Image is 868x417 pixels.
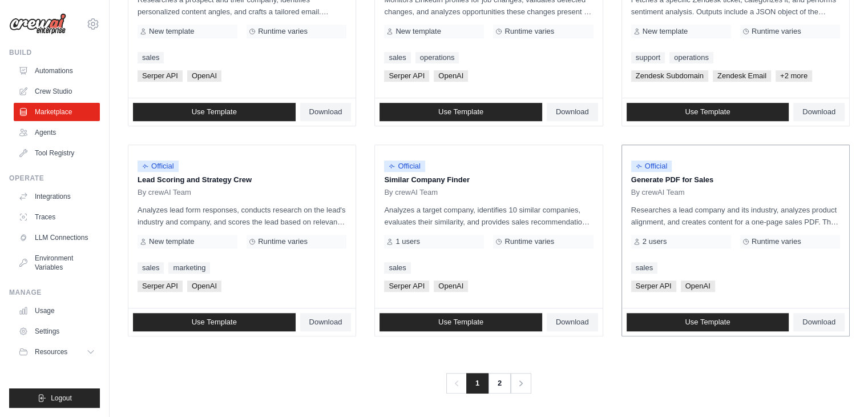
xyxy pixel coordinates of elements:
span: Use Template [192,107,237,117]
a: marketing [168,262,210,274]
a: Environment Variables [14,249,100,276]
span: OpenAI [434,280,468,292]
span: Use Template [438,107,483,117]
span: Logout [51,394,72,403]
nav: Pagination [446,373,531,394]
span: Resources [35,347,67,356]
a: Download [300,313,352,331]
span: Use Template [192,318,237,327]
a: Download [793,313,845,331]
span: Download [309,107,342,117]
span: OpenAI [434,70,468,82]
a: Use Template [133,313,296,331]
span: +2 more [776,70,812,82]
a: Marketplace [14,103,100,121]
a: Use Template [133,103,296,121]
a: Use Template [627,103,789,121]
a: sales [138,262,164,274]
p: Similar Company Finder [384,174,593,186]
span: Serper API [138,280,183,292]
a: Use Template [380,313,542,331]
span: 1 users [395,237,420,246]
a: sales [631,262,657,274]
a: Download [547,313,598,331]
a: Crew Studio [14,82,100,101]
span: Serper API [631,280,676,292]
span: Zendesk Email [713,70,771,82]
span: OpenAI [681,280,715,292]
span: New template [643,27,688,36]
span: Runtime varies [504,27,554,36]
p: Lead Scoring and Strategy Crew [138,174,346,186]
span: Serper API [384,280,429,292]
span: Serper API [384,70,429,82]
p: Analyzes a target company, identifies 10 similar companies, evaluates their similarity, and provi... [384,204,593,228]
a: Use Template [627,313,789,331]
span: 1 [466,373,488,394]
a: Automations [14,62,100,80]
div: Operate [9,174,100,183]
a: Use Template [380,103,542,121]
span: Official [384,161,425,172]
a: sales [138,52,164,63]
p: Researches a lead company and its industry, analyzes product alignment, and creates content for a... [631,204,840,228]
span: Runtime varies [752,237,801,246]
a: Integrations [14,187,100,206]
span: Runtime varies [752,27,801,36]
a: Settings [14,322,100,340]
span: New template [395,27,441,36]
a: Agents [14,123,100,142]
span: Use Template [685,318,730,327]
a: Tool Registry [14,144,100,162]
span: By crewAI Team [384,188,438,197]
span: New template [149,237,194,246]
span: Use Template [685,107,730,117]
span: Download [556,318,589,327]
div: Manage [9,288,100,297]
span: Serper API [138,70,183,82]
a: operations [415,52,459,63]
a: Download [300,103,352,121]
span: 2 users [643,237,667,246]
a: Traces [14,208,100,226]
span: Download [802,107,835,117]
a: sales [384,262,410,274]
a: Download [547,103,598,121]
a: sales [384,52,410,63]
button: Logout [9,388,100,408]
span: Download [556,107,589,117]
span: New template [149,27,194,36]
p: Generate PDF for Sales [631,174,840,186]
span: Runtime varies [258,27,308,36]
span: By crewAI Team [631,188,685,197]
button: Resources [14,343,100,361]
p: Analyzes lead form responses, conducts research on the lead's industry and company, and scores th... [138,204,346,228]
span: OpenAI [187,70,221,82]
span: Official [631,161,672,172]
span: Official [138,161,179,172]
a: LLM Connections [14,228,100,247]
a: Usage [14,302,100,320]
a: support [631,52,665,63]
a: operations [669,52,713,63]
span: Runtime varies [504,237,554,246]
span: Download [802,318,835,327]
span: OpenAI [187,280,221,292]
span: Zendesk Subdomain [631,70,708,82]
img: Logo [9,13,66,35]
div: Build [9,48,100,57]
span: Use Template [438,318,483,327]
span: By crewAI Team [138,188,191,197]
span: Download [309,318,342,327]
a: Download [793,103,845,121]
a: 2 [488,373,511,394]
span: Runtime varies [258,237,308,246]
